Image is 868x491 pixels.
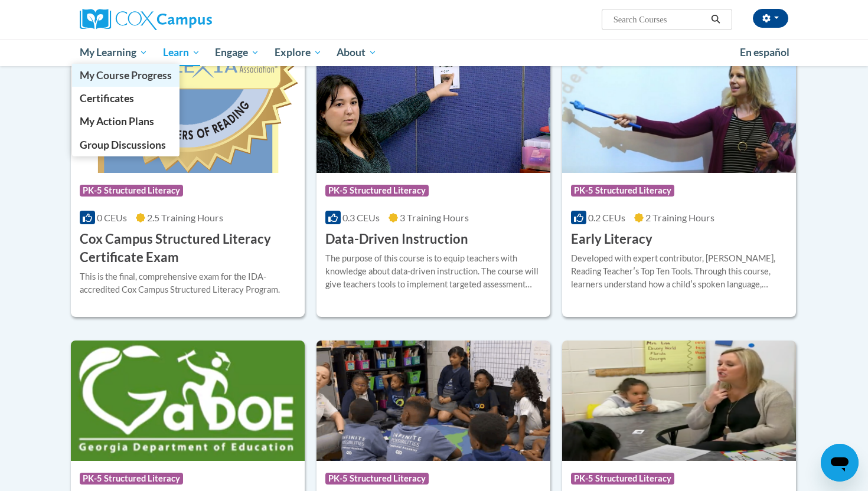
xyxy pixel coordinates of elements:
button: Account Settings [753,9,788,28]
span: My Course Progress [80,69,172,81]
a: Learn [155,39,208,66]
span: About [337,45,377,60]
span: PK-5 Structured Literacy [571,185,674,197]
a: About [329,39,385,66]
div: The purpose of this course is to equip teachers with knowledge about data-driven instruction. The... [325,252,541,291]
a: Course LogoPK-5 Structured Literacy0.3 CEUs3 Training Hours Data-Driven InstructionThe purpose of... [316,53,550,317]
button: Search [707,12,725,27]
h3: Cox Campus Structured Literacy Certificate Exam [80,230,296,267]
span: Group Discussions [80,139,166,151]
span: 0 CEUs [97,212,127,223]
span: 2.5 Training Hours [147,212,223,223]
a: Course LogoPK-5 Structured Literacy0 CEUs2.5 Training Hours Cox Campus Structured Literacy Certif... [71,53,305,317]
img: Course Logo [71,341,305,461]
a: Cox Campus [80,9,304,30]
a: My Course Progress [72,64,180,87]
a: Course LogoPK-5 Structured Literacy0.2 CEUs2 Training Hours Early LiteracyDeveloped with expert c... [562,53,796,317]
a: En español [732,40,797,65]
img: Course Logo [71,53,305,173]
div: This is the final, comprehensive exam for the IDA-accredited Cox Campus Structured Literacy Program. [80,270,296,296]
a: Certificates [72,87,180,110]
span: PK-5 Structured Literacy [325,473,429,485]
img: Cox Campus [80,9,212,30]
span: 0.3 CEUs [342,212,380,223]
div: Main menu [62,39,806,66]
input: Search Courses [612,12,707,27]
a: Group Discussions [72,133,180,156]
span: Certificates [80,92,134,104]
h3: Data-Driven Instruction [325,230,468,248]
img: Course Logo [562,341,796,461]
img: Course Logo [316,53,550,173]
span: En español [740,46,789,58]
span: PK-5 Structured Literacy [80,473,183,485]
img: Course Logo [562,53,796,173]
img: Course Logo [316,341,550,461]
a: Engage [207,39,267,66]
a: My Learning [72,39,155,66]
span: Engage [215,45,259,60]
span: 2 Training Hours [645,212,714,223]
span: My Action Plans [80,115,154,127]
h3: Early Literacy [571,230,652,248]
a: My Action Plans [72,110,180,133]
span: PK-5 Structured Literacy [571,473,674,485]
span: Learn [163,45,200,60]
span: 3 Training Hours [400,212,469,223]
span: 0.2 CEUs [588,212,625,223]
span: My Learning [80,45,148,60]
iframe: Button to launch messaging window [821,444,859,482]
div: Developed with expert contributor, [PERSON_NAME], Reading Teacherʹs Top Ten Tools. Through this c... [571,252,787,291]
span: PK-5 Structured Literacy [80,185,183,197]
a: Explore [267,39,329,66]
span: Explore [275,45,322,60]
span: PK-5 Structured Literacy [325,185,429,197]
